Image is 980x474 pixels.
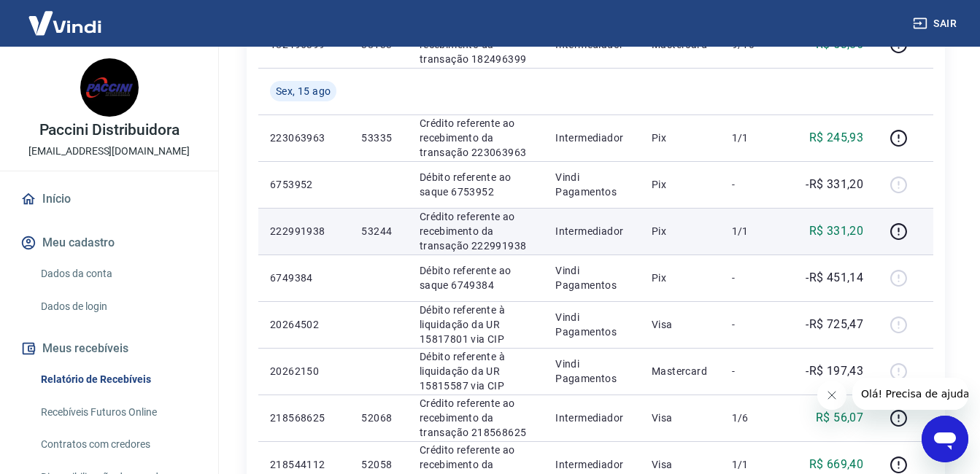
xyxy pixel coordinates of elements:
[420,209,532,253] p: Crédito referente ao recebimento da transação 222991938
[361,457,396,472] p: 52058
[652,224,709,238] p: Pix
[28,144,190,159] p: [EMAIL_ADDRESS][DOMAIN_NAME]
[80,58,139,117] img: 0eee14b7-a6d5-4b8a-a620-2161b90a929e.jpeg
[732,317,775,332] p: -
[18,227,201,259] button: Meu cadastro
[420,263,532,292] p: Débito referente ao saque 6749384
[270,131,338,145] p: 223063963
[816,409,863,427] p: R$ 56,07
[9,10,123,22] span: Olá! Precisa de ajuda?
[809,222,864,240] p: R$ 331,20
[555,411,628,425] p: Intermediador
[555,357,628,386] p: Vindi Pagamentos
[555,131,628,145] p: Intermediador
[555,310,628,339] p: Vindi Pagamentos
[270,271,338,285] p: 6749384
[732,411,775,425] p: 1/6
[18,183,201,215] a: Início
[35,365,201,395] a: Relatório de Recebíveis
[732,177,775,192] p: -
[420,116,532,160] p: Crédito referente ao recebimento da transação 223063963
[652,364,709,378] p: Mastercard
[420,349,532,393] p: Débito referente à liquidação da UR 15815587 via CIP
[270,317,338,332] p: 20264502
[555,224,628,238] p: Intermediador
[420,396,532,440] p: Crédito referente ao recebimento da transação 218568625
[732,457,775,472] p: 1/1
[555,263,628,292] p: Vindi Pagamentos
[910,10,962,37] button: Sair
[35,292,201,322] a: Dados de login
[922,416,968,462] iframe: Botão para abrir a janela de mensagens
[652,457,709,472] p: Visa
[732,224,775,238] p: 1/1
[806,362,863,380] p: -R$ 197,43
[809,456,864,473] p: R$ 669,40
[652,411,709,425] p: Visa
[39,123,180,138] p: Paccini Distribuidora
[732,131,775,145] p: 1/1
[18,1,112,45] img: Vindi
[270,411,338,425] p: 218568625
[361,411,396,425] p: 52068
[806,269,863,287] p: -R$ 451,14
[35,259,201,289] a: Dados da conta
[420,303,532,346] p: Débito referente à liquidação da UR 15817801 via CIP
[652,317,709,332] p: Visa
[270,224,338,238] p: 222991938
[270,364,338,378] p: 20262150
[732,364,775,378] p: -
[420,170,532,199] p: Débito referente ao saque 6753952
[35,397,201,427] a: Recebíveis Futuros Online
[361,224,396,238] p: 53244
[806,316,863,333] p: -R$ 725,47
[18,333,201,365] button: Meus recebíveis
[276,84,331,98] span: Sex, 15 ago
[806,176,863,193] p: -R$ 331,20
[35,430,201,459] a: Contratos com credores
[732,271,775,285] p: -
[555,170,628,199] p: Vindi Pagamentos
[361,131,396,145] p: 53335
[817,381,846,410] iframe: Fechar mensagem
[270,457,338,472] p: 218544112
[555,457,628,472] p: Intermediador
[652,271,709,285] p: Pix
[652,131,709,145] p: Pix
[809,129,864,147] p: R$ 245,93
[652,177,709,192] p: Pix
[852,378,968,410] iframe: Mensagem da empresa
[270,177,338,192] p: 6753952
